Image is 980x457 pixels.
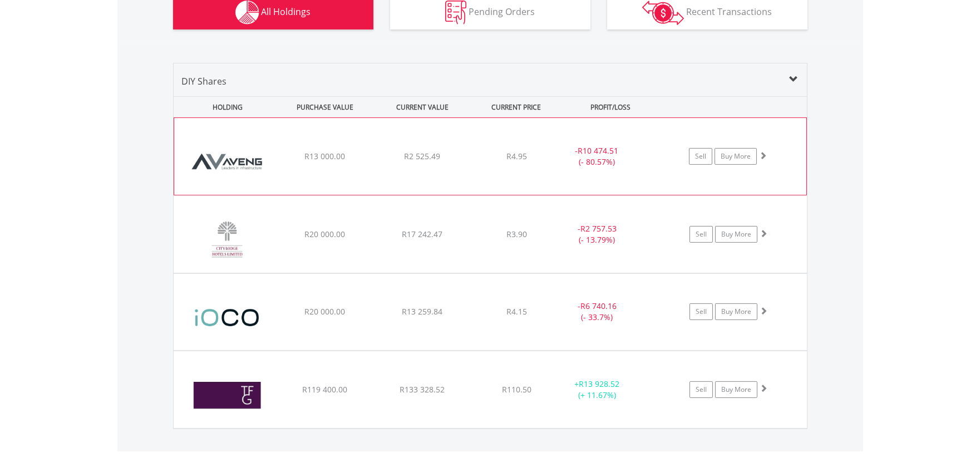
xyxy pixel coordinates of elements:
a: Buy More [715,148,757,165]
div: - (- 80.57%) [555,145,638,168]
img: EQU.ZA.AEG.png [180,132,275,192]
span: R2 525.49 [404,151,440,161]
a: Sell [690,303,713,320]
span: All Holdings [262,6,311,18]
span: R10 474.51 [578,145,618,156]
div: CURRENT VALUE [375,97,470,117]
span: Pending Orders [469,6,535,18]
span: R110.50 [502,384,531,395]
img: transactions-zar-wht.png [642,1,684,25]
a: Sell [690,226,713,243]
span: R13 000.00 [304,151,345,161]
span: DIY Shares [182,75,227,87]
div: HOLDING [174,97,275,117]
span: R2 757.53 [580,223,617,234]
span: R20 000.00 [304,306,345,317]
span: R4.15 [506,306,527,317]
img: EQU.ZA.CLH.png [179,210,275,270]
a: Buy More [715,226,757,243]
span: R6 740.16 [580,301,617,311]
span: R4.95 [506,151,527,161]
a: Buy More [715,381,757,398]
span: Recent Transactions [686,6,772,18]
img: EQU.ZA.TFG.png [179,365,275,425]
span: R13 259.84 [402,306,442,317]
a: Sell [690,381,713,398]
span: R119 400.00 [302,384,347,395]
a: Sell [689,148,712,165]
div: - (- 33.7%) [555,301,639,323]
div: CURRENT PRICE [472,97,560,117]
span: R133 328.52 [400,384,445,395]
div: + (+ 11.67%) [555,379,639,401]
img: holdings-wht.png [235,1,259,24]
span: R3.90 [506,229,527,239]
span: R20 000.00 [304,229,345,239]
a: Buy More [715,303,757,320]
div: PURCHASE VALUE [278,97,373,117]
img: pending_instructions-wht.png [445,1,466,24]
span: R17 242.47 [402,229,442,239]
span: R13 928.52 [579,379,619,389]
img: EQU.ZA.IOC.png [179,288,275,347]
div: - (- 13.79%) [555,223,639,245]
div: PROFIT/LOSS [563,97,658,117]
